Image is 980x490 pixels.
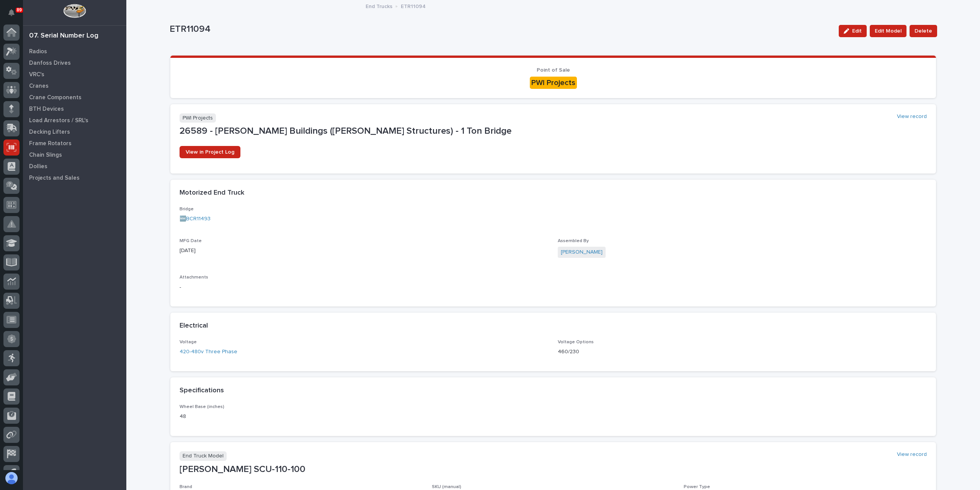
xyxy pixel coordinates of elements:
p: - [180,284,549,292]
p: [DATE] [180,247,549,255]
p: Load Arrestors / SRL's [29,117,88,124]
a: VRC's [23,69,126,80]
p: BTH Devices [29,106,64,113]
span: Assembled By [558,239,589,243]
span: Point of Sale [537,67,570,73]
span: Edit Model [875,26,902,36]
div: PWI Projects [530,77,577,89]
span: View in Project Log [186,149,234,155]
a: Dollies [23,161,126,172]
span: Voltage [180,340,197,344]
div: 07. Serial Number Log [29,32,98,40]
span: Attachments [180,275,208,280]
span: Wheel Base (inches) [180,405,224,409]
a: Crane Components [23,92,126,103]
a: Radios [23,46,126,57]
p: 460/230 [558,348,927,356]
p: VRC's [29,71,44,78]
p: [PERSON_NAME] SCU-110-100 [180,464,927,475]
p: ETR11094 [401,2,426,10]
a: Chain Slings [23,149,126,161]
button: Delete [910,25,937,37]
span: Edit [852,28,862,34]
a: Load Arrestors / SRL's [23,115,126,126]
a: View in Project Log [180,146,240,158]
h2: Electrical [180,322,208,330]
p: 89 [17,7,22,13]
p: Danfoss Drives [29,60,71,67]
span: MFG Date [180,239,202,243]
p: 26589 - [PERSON_NAME] Buildings ([PERSON_NAME] Structures) - 1 Ton Bridge [180,126,927,137]
a: View record [897,113,927,120]
p: Cranes [29,83,49,90]
a: BTH Devices [23,103,126,115]
a: Danfoss Drives [23,57,126,69]
p: Crane Components [29,94,82,101]
a: [PERSON_NAME] [561,248,603,256]
p: End Trucks [366,2,392,10]
a: 🆕BCR11493 [180,215,211,223]
h2: Specifications [180,387,224,395]
span: SKU (manual) [432,485,461,489]
p: PWI Projects [180,113,216,123]
p: End Truck Model [180,451,227,461]
button: Edit [839,25,867,37]
span: Brand [180,485,192,489]
a: Cranes [23,80,126,92]
p: Dollies [29,163,47,170]
a: Projects and Sales [23,172,126,184]
p: ETR11094 [170,24,833,35]
p: Decking Lifters [29,129,70,136]
img: Workspace Logo [63,4,86,18]
a: Frame Rotators [23,138,126,149]
p: Frame Rotators [29,140,72,147]
span: Voltage Options [558,340,594,344]
a: View record [897,451,927,458]
h2: Motorized End Truck [180,189,244,197]
span: Power Type [684,485,710,489]
button: Edit Model [870,25,906,37]
button: Notifications [3,5,20,21]
a: Decking Lifters [23,126,126,138]
button: users-avatar [3,470,20,486]
p: Radios [29,48,47,55]
div: Notifications89 [10,9,20,21]
span: Delete [915,26,932,36]
p: Projects and Sales [29,175,80,182]
p: Chain Slings [29,152,62,159]
p: 48 [180,413,423,421]
span: Bridge [180,207,194,211]
a: 420-480v Three Phase [180,348,237,356]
